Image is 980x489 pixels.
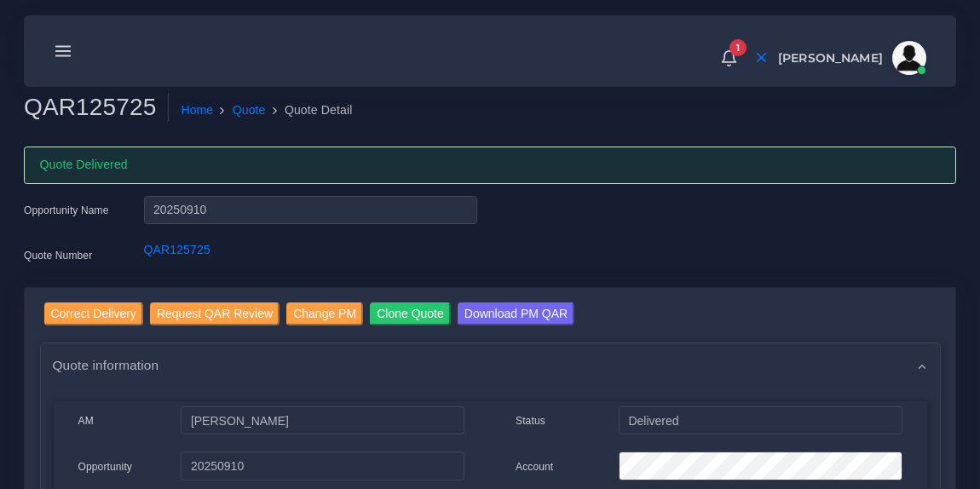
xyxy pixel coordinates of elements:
[144,243,210,256] a: QAR125725
[181,101,213,119] a: Home
[714,49,744,67] a: 1
[41,343,940,387] div: Quote information
[370,302,451,325] input: Clone Quote
[24,147,956,184] div: Quote Delivered
[516,459,553,475] label: Account
[892,41,926,75] img: avatar
[266,101,353,119] li: Quote Detail
[729,39,747,56] span: 1
[286,302,363,325] input: Change PM
[24,203,109,218] label: Opportunity Name
[78,459,133,475] label: Opportunity
[770,41,932,75] a: [PERSON_NAME]avatar
[778,52,883,64] span: [PERSON_NAME]
[53,355,159,375] span: Quote information
[24,93,169,122] h2: QAR125725
[233,101,266,119] a: Quote
[78,413,94,429] label: AM
[150,302,280,325] input: Request QAR Review
[44,302,143,325] input: Correct Delivery
[516,413,545,429] label: Status
[458,302,574,325] input: Download PM QAR
[24,248,92,263] label: Quote Number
